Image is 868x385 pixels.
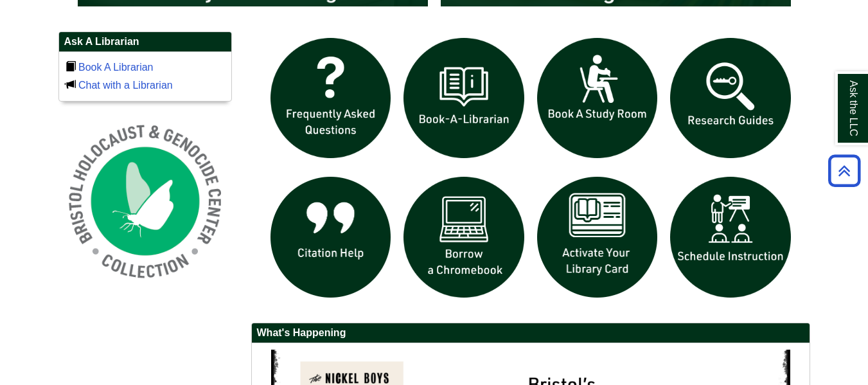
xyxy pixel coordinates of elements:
h2: What's Happening [252,323,810,343]
img: frequently asked questions [264,31,398,165]
h2: Ask A Librarian [59,32,231,52]
a: Back to Top [824,162,865,179]
div: slideshow [264,31,797,310]
img: activate Library Card icon links to form to activate student ID into library card [531,170,664,304]
img: For faculty. Schedule Library Instruction icon links to form. [664,170,797,304]
img: Book a Librarian icon links to book a librarian web page [397,31,531,165]
img: Research Guides icon links to research guides web page [664,31,797,165]
img: Borrow a chromebook icon links to the borrow a chromebook web page [397,170,531,304]
a: Chat with a Librarian [78,80,173,91]
img: book a study room icon links to book a study room web page [531,31,664,165]
img: citation help icon links to citation help guide page [264,170,398,304]
a: Book A Librarian [78,62,154,73]
img: Holocaust and Genocide Collection [58,114,232,288]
